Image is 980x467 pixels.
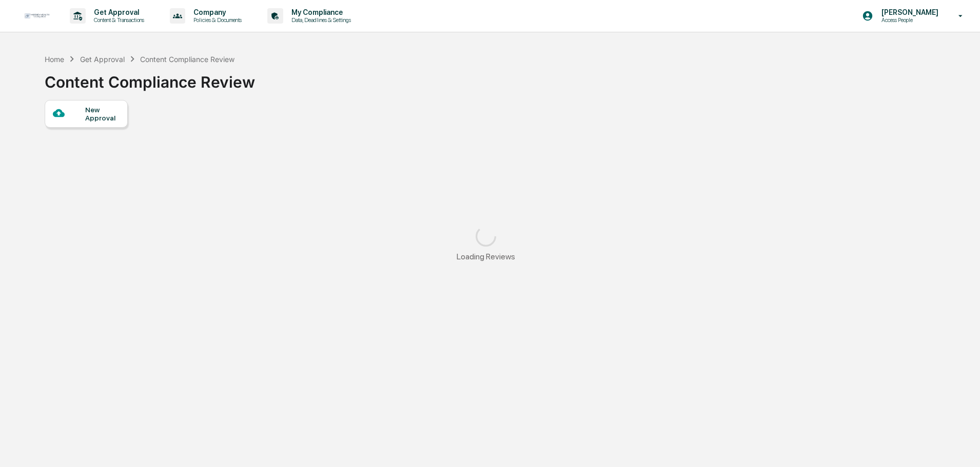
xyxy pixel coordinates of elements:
p: [PERSON_NAME] [873,8,944,16]
p: Content & Transactions [86,16,149,24]
div: Content Compliance Review [45,65,255,91]
p: Get Approval [86,8,149,16]
p: Policies & Documents [185,16,247,24]
div: Get Approval [80,55,125,64]
div: Content Compliance Review [140,55,234,64]
img: logo [25,13,49,19]
div: Loading Reviews [457,252,515,261]
div: Home [45,55,64,64]
p: Company [185,8,247,16]
p: Access People [873,16,944,24]
p: My Compliance [283,8,356,16]
p: Data, Deadlines & Settings [283,16,356,24]
div: New Approval [85,106,120,122]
